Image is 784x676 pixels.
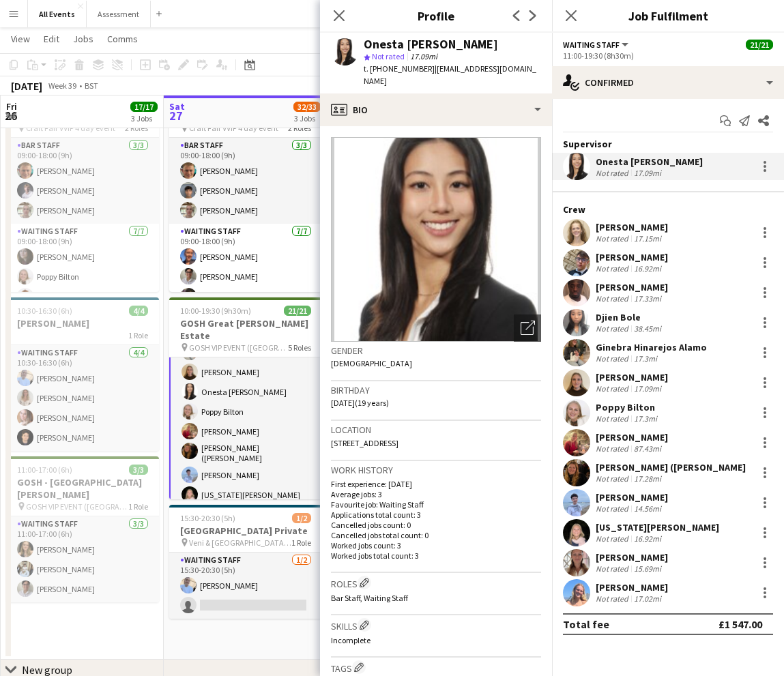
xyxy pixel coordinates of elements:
span: 15:30-20:30 (5h) [180,513,235,523]
div: Not rated [596,473,631,484]
p: Worked jobs count: 3 [331,540,541,550]
div: Not rated [596,233,631,244]
p: First experience: [DATE] [331,479,541,489]
h3: [PERSON_NAME] [6,317,159,329]
span: 1 Role [128,501,148,512]
div: 11:00-19:30 (8h30m) [563,50,773,61]
div: Not rated [596,168,631,178]
div: 17.09mi [631,168,664,178]
div: BST [85,80,98,91]
div: Not rated [596,413,631,424]
h3: GOSH Great [PERSON_NAME] Estate [169,317,322,342]
p: Favourite job: Waiting Staff [331,499,541,510]
a: Edit [38,30,65,48]
div: Not rated [596,593,631,604]
div: Not rated [596,563,631,574]
p: Cancelled jobs count: 0 [331,520,541,530]
h3: Gender [331,344,541,357]
h3: Location [331,424,541,436]
h3: Profile [320,7,552,25]
a: Jobs [68,30,99,48]
app-job-card: 09:00-18:00 (9h)10/10[GEOGRAPHIC_DATA] Craft Fair VVIP 4 day event2 RolesBar Staff3/309:00-18:00 ... [169,90,322,292]
div: [PERSON_NAME] [596,221,668,233]
app-card-role: Waiting Staff7/709:00-18:00 (9h)[PERSON_NAME][PERSON_NAME][PERSON_NAME] [169,224,322,389]
span: Jobs [73,33,93,45]
div: Not rated [596,293,631,304]
div: Poppy Bilton [596,401,660,413]
div: 15.69mi [631,563,664,574]
h3: Tags [331,660,541,675]
div: Not rated [596,383,631,394]
app-card-role: Bar Staff3/309:00-18:00 (9h)[PERSON_NAME][PERSON_NAME][PERSON_NAME] [169,138,322,224]
div: 17.15mi [631,233,664,244]
span: Bar Staff, Waiting Staff [331,593,408,603]
span: 17/17 [130,102,158,112]
div: Bio [320,93,552,126]
div: [US_STATE][PERSON_NAME] [596,521,719,533]
div: 17.09mi [631,383,664,394]
span: 17.09mi [407,51,440,61]
app-job-card: 10:30-16:30 (6h)4/4[PERSON_NAME]1 RoleWaiting Staff4/410:30-16:30 (6h)[PERSON_NAME][PERSON_NAME][... [6,297,159,451]
div: [PERSON_NAME] [596,431,668,443]
div: Crew [552,203,784,216]
div: 17.02mi [631,593,664,604]
span: Sat [169,100,185,113]
img: Crew avatar or photo [331,137,541,342]
div: 16.92mi [631,263,664,274]
div: 38.45mi [631,323,664,334]
app-card-role: Waiting Staff1/215:30-20:30 (5h)[PERSON_NAME] [169,553,322,619]
span: [STREET_ADDRESS] [331,438,398,448]
div: 14.56mi [631,503,664,514]
div: [PERSON_NAME] [596,491,668,503]
div: Not rated [596,503,631,514]
h3: Work history [331,464,541,476]
span: Not rated [372,51,405,61]
app-card-role: Waiting Staff7/709:00-18:00 (9h)[PERSON_NAME]Poppy Bilton[PERSON_NAME] [6,224,159,389]
div: 17.28mi [631,473,664,484]
button: Assessment [87,1,151,27]
div: [PERSON_NAME] [596,371,668,383]
div: [PERSON_NAME] [596,251,668,263]
p: Worked jobs total count: 3 [331,550,541,561]
span: 10:30-16:30 (6h) [17,306,72,316]
div: Not rated [596,533,631,544]
div: 10:00-19:30 (9h30m)21/21GOSH Great [PERSON_NAME] Estate GOSH VIP EVENT ([GEOGRAPHIC_DATA][PERSON_... [169,297,322,499]
div: 17.33mi [631,293,664,304]
span: 1 Role [291,538,311,548]
app-card-role: Bar Staff3/309:00-18:00 (9h)[PERSON_NAME][PERSON_NAME][PERSON_NAME] [6,138,159,224]
div: Onesta [PERSON_NAME] [364,38,498,50]
h3: Roles [331,576,541,590]
h3: GOSH - [GEOGRAPHIC_DATA][PERSON_NAME] [6,476,159,501]
span: 21/21 [284,306,311,316]
span: 27 [167,108,185,123]
div: Open photos pop-in [514,314,541,342]
div: 11:00-17:00 (6h)3/3GOSH - [GEOGRAPHIC_DATA][PERSON_NAME] GOSH VIP EVENT ([GEOGRAPHIC_DATA][PERSON... [6,456,159,602]
div: Onesta [PERSON_NAME] [596,156,703,168]
div: Not rated [596,443,631,454]
app-job-card: 15:30-20:30 (5h)1/2[GEOGRAPHIC_DATA] Private Veni & [GEOGRAPHIC_DATA] Private1 RoleWaiting Staff1... [169,505,322,619]
span: 11:00-17:00 (6h) [17,465,72,475]
span: View [11,33,30,45]
div: 16.92mi [631,533,664,544]
div: 17.3mi [631,413,660,424]
div: Ginebra Hinarejos Alamo [596,341,707,353]
a: Comms [102,30,143,48]
div: 17.3mi [631,353,660,364]
span: 3/3 [129,465,148,475]
span: Edit [44,33,59,45]
span: 10:00-19:30 (9h30m) [180,306,251,316]
span: [DATE] (19 years) [331,398,389,408]
app-job-card: 09:00-18:00 (9h)10/10[GEOGRAPHIC_DATA] Craft Fair VVIP 4 day event2 RolesBar Staff3/309:00-18:00 ... [6,90,159,292]
h3: Birthday [331,384,541,396]
span: 4/4 [129,306,148,316]
p: Incomplete [331,635,541,645]
span: GOSH VIP EVENT ([GEOGRAPHIC_DATA][PERSON_NAME]) [189,342,288,353]
div: [PERSON_NAME] [596,281,668,293]
span: 1 Role [128,330,148,340]
div: [PERSON_NAME] [596,581,668,593]
span: Waiting Staff [563,40,620,50]
span: 32/33 [293,102,321,112]
div: Confirmed [552,66,784,99]
h3: Job Fulfilment [552,7,784,25]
